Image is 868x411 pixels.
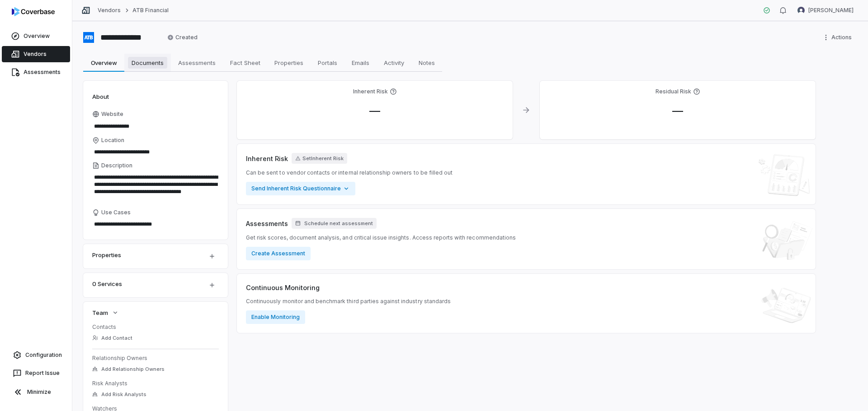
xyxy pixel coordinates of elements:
span: [PERSON_NAME] [808,7,854,14]
button: Report Issue [4,365,68,381]
span: Fact Sheet [226,57,264,69]
span: Activity [380,57,408,69]
a: Assessments [2,64,70,80]
span: Schedule next assessment [304,220,373,227]
span: Description [101,162,132,169]
span: Created [167,34,198,41]
button: Schedule next assessment [292,218,377,229]
span: Inherent Risk [246,154,288,163]
img: logo-D7KZi-bG.svg [12,7,55,16]
span: — [362,104,387,117]
span: Assessments [246,219,288,228]
span: Overview [87,57,121,69]
span: Properties [271,57,307,69]
span: Team [92,309,108,317]
h4: Inherent Risk [353,88,388,95]
span: Location [101,137,124,144]
dt: Risk Analysts [92,380,219,387]
dt: Relationship Owners [92,355,219,362]
button: Add Contact [90,330,135,346]
button: Enable Monitoring [246,310,305,324]
span: — [665,104,690,117]
a: Configuration [4,347,68,363]
span: Portals [314,57,341,69]
button: Esther Barreto avatar[PERSON_NAME] [792,4,859,17]
span: Add Risk Analysts [101,391,146,398]
span: About [92,92,109,101]
button: SetInherent Risk [292,153,347,164]
span: Use Cases [101,209,131,216]
h4: Residual Risk [656,88,691,95]
dt: Contacts [92,323,219,331]
a: Vendors [98,7,121,14]
span: Assessments [175,57,219,69]
textarea: Use Cases [92,218,219,231]
span: Get risk scores, document analysis, and critical issue insights. Access reports with recommendations [246,234,516,241]
a: Overview [2,28,70,44]
textarea: Description [92,171,219,205]
button: Minimize [4,383,68,401]
input: Location [92,146,219,158]
span: Continuous Monitoring [246,283,320,292]
button: Send Inherent Risk Questionnaire [246,182,355,195]
span: Documents [128,57,167,69]
img: Esther Barreto avatar [797,7,805,14]
span: Emails [348,57,373,69]
span: Notes [415,57,439,69]
button: More actions [820,31,857,44]
a: ATB Financial [132,7,169,14]
button: Create Assessment [246,247,311,260]
span: Continuously monitor and benchmark third parties against industry standards [246,298,451,305]
span: Website [101,111,123,118]
span: Can be sent to vendor contacts or internal relationship owners to be filled out [246,169,453,176]
input: Website [92,120,203,133]
a: Vendors [2,46,70,62]
span: Add Relationship Owners [101,366,165,373]
button: Team [90,305,122,321]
